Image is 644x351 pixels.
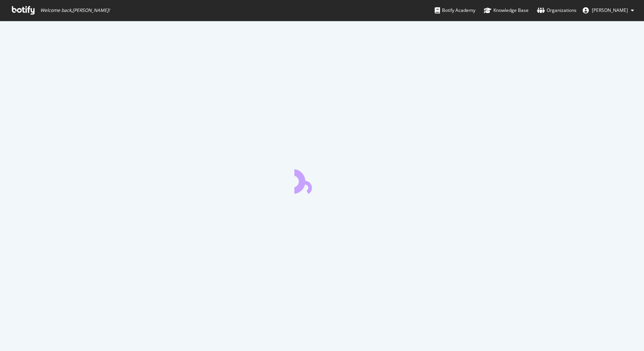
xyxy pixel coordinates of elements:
div: Botify Academy [435,7,475,14]
button: [PERSON_NAME] [577,4,640,16]
span: Marta Plaza [592,7,628,13]
div: Organizations [537,7,577,14]
div: animation [294,166,350,194]
span: Welcome back, [PERSON_NAME] ! [40,7,110,13]
div: Knowledge Base [484,7,529,14]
